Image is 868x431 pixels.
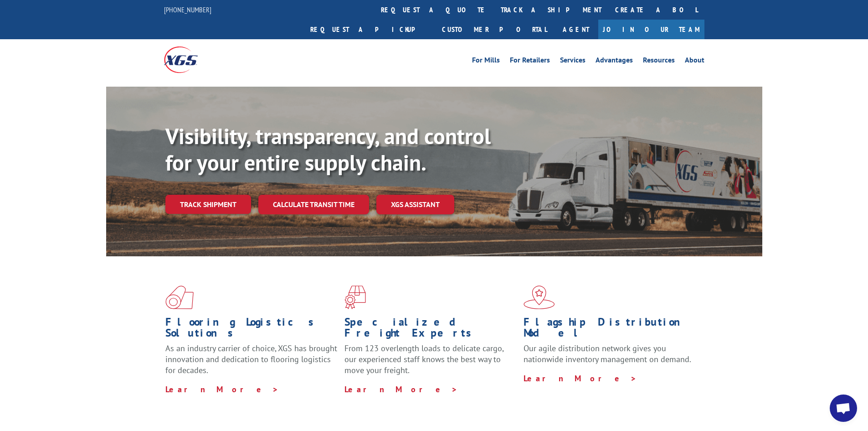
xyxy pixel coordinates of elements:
[344,317,517,343] h1: Specialized Freight Experts
[598,20,704,39] a: Join Our Team
[344,286,366,309] img: xgs-icon-focused-on-flooring-red
[344,384,458,395] a: Learn More >
[165,384,279,395] a: Learn More >
[435,20,554,39] a: Customer Portal
[524,317,696,343] h1: Flagship Distribution Model
[524,286,555,309] img: xgs-icon-flagship-distribution-model-red
[303,20,435,39] a: Request a pickup
[524,373,637,384] a: Learn More >
[685,57,704,67] a: About
[376,195,454,214] a: XGS ASSISTANT
[165,343,337,375] span: As an industry carrier of choice, XGS has brought innovation and dedication to flooring logistics...
[510,57,550,67] a: For Retailers
[524,343,691,364] span: Our agile distribution network gives you nationwide inventory management on demand.
[560,57,586,67] a: Services
[643,57,675,67] a: Resources
[165,286,194,309] img: xgs-icon-total-supply-chain-intelligence-red
[596,57,633,67] a: Advantages
[164,5,211,14] a: [PHONE_NUMBER]
[344,343,517,384] p: From 123 overlength loads to delicate cargo, our experienced staff knows the best way to move you...
[165,122,491,177] b: Visibility, transparency, and control for your entire supply chain.
[165,195,251,214] a: Track shipment
[554,20,598,39] a: Agent
[258,195,369,214] a: Calculate transit time
[472,57,500,67] a: For Mills
[165,317,338,343] h1: Flooring Logistics Solutions
[830,395,857,422] a: Open chat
